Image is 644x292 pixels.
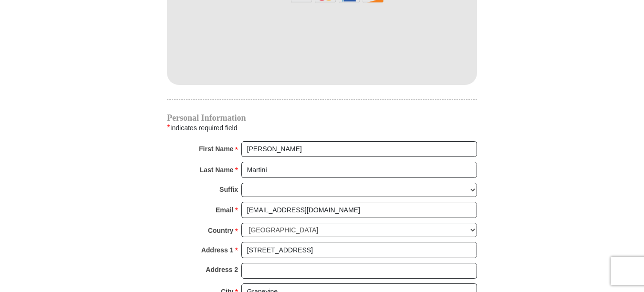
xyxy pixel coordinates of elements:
[167,114,477,122] h4: Personal Information
[167,122,477,134] div: Indicates required field
[208,224,234,237] strong: Country
[216,203,233,217] strong: Email
[206,263,238,276] strong: Address 2
[219,183,238,196] strong: Suffix
[200,163,234,177] strong: Last Name
[199,142,233,156] strong: First Name
[201,243,234,257] strong: Address 1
